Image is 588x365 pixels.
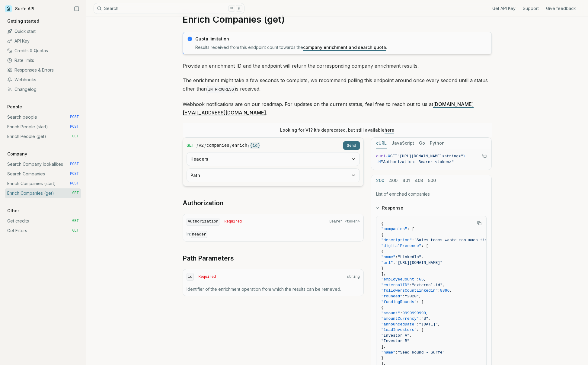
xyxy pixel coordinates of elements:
p: Getting started [5,18,42,24]
span: : [ [407,227,414,231]
span: "description" [381,238,412,242]
button: JavaScript [391,138,414,149]
span: , [421,255,424,259]
span: GET [72,219,79,223]
button: Path [187,169,360,182]
button: 200 [376,175,384,186]
span: { [381,232,384,237]
a: Search Company lookalikes POST [5,159,81,169]
p: Other [5,208,21,214]
span: , [443,283,445,287]
span: 65 [419,277,424,282]
p: The enrichment might take a few seconds to complete, we recommend polling this endpoint around on... [183,76,492,94]
span: "leadInvestors" [381,328,417,332]
span: POST [70,162,79,167]
span: "companies" [381,227,407,231]
a: Enrich People (get) GET [5,132,81,141]
button: 403 [415,175,423,186]
span: "amountCurrency" [381,316,419,321]
span: / [230,142,232,149]
span: { [381,249,384,254]
span: "external-id" [412,283,442,287]
span: curl [376,154,385,158]
span: , [419,294,421,299]
span: / [204,142,206,149]
span: : [402,294,405,299]
span: POST [70,124,79,129]
p: List of enriched companies [376,191,487,197]
span: string [347,274,360,279]
span: "$" [421,316,428,321]
span: / [197,142,198,149]
a: company enrichment and search quota [303,45,386,50]
span: : [400,311,402,315]
span: "Seed Round - Surfe" [398,350,445,355]
button: Copy Text [475,219,484,228]
button: Copy Text [480,151,489,160]
span: ], [381,344,386,349]
span: GET [72,228,79,233]
span: "[DATE]" [419,322,438,327]
span: "Investor A" [381,333,410,338]
span: POST [70,115,79,120]
span: Required [224,219,242,224]
kbd: ⌘ [228,5,235,12]
a: Authorization [183,199,223,207]
p: Provide an enrichment ID and the endpoint will return the corresponding company enrichment results. [183,62,492,70]
code: header [191,231,207,238]
code: Authorization [187,218,219,226]
span: : [395,255,398,259]
span: 8896 [440,288,449,293]
span: POST [70,171,79,176]
p: Results received from this endpoint count towards the . [195,44,488,50]
p: Webhook notifications are on our roadmap. For updates on the current status, feel free to reach o... [183,100,492,117]
span: { [381,305,384,310]
span: "url" [381,261,393,265]
span: "digitalPresence" [381,244,421,248]
span: ], [381,272,386,276]
span: "announcedDate" [381,322,417,327]
span: GET [72,191,79,196]
span: , [428,316,431,321]
button: 500 [428,175,436,186]
h1: Enrich Companies (get) [183,14,492,25]
button: Python [430,138,445,149]
a: Get API Key [492,5,516,11]
span: : [412,238,414,242]
a: Search Companies POST [5,169,81,179]
span: Required [199,274,216,279]
p: Identifier of the enrichment operation from which the results can be retrieved. [187,286,360,292]
span: : [ [421,244,428,248]
a: Enrich Companies (start) POST [5,179,81,188]
a: Changelog [5,85,81,94]
span: "Investor B" [381,339,410,343]
span: : [393,261,395,265]
span: "fundingRounds" [381,300,417,304]
p: Company [5,151,30,157]
span: "[URL][DOMAIN_NAME]<string>" [397,154,463,158]
a: Webhooks [5,75,81,85]
a: Surfe API [5,4,34,13]
span: "externalID" [381,283,410,287]
button: Search⌘K [94,3,244,14]
span: , [426,311,428,315]
span: : [438,288,440,293]
span: "[URL][DOMAIN_NAME]" [395,261,443,265]
p: People [5,104,24,110]
code: IN_PROGRESS [207,86,235,93]
a: Give feedback [546,5,576,11]
code: id [187,273,194,281]
p: Looking for V1? It’s deprecated, but still available [280,127,394,133]
a: Responses & Errors [5,65,81,75]
span: } [381,266,384,271]
span: : [395,350,398,355]
a: Search people POST [5,112,81,122]
span: "2020" [405,294,419,299]
button: 401 [402,175,410,186]
button: 400 [389,175,398,186]
code: enrich [232,142,247,149]
p: Quota limitation [195,36,488,42]
a: here [385,127,394,133]
span: "followersCountLinkedin" [381,288,438,293]
span: : [ [417,300,423,304]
